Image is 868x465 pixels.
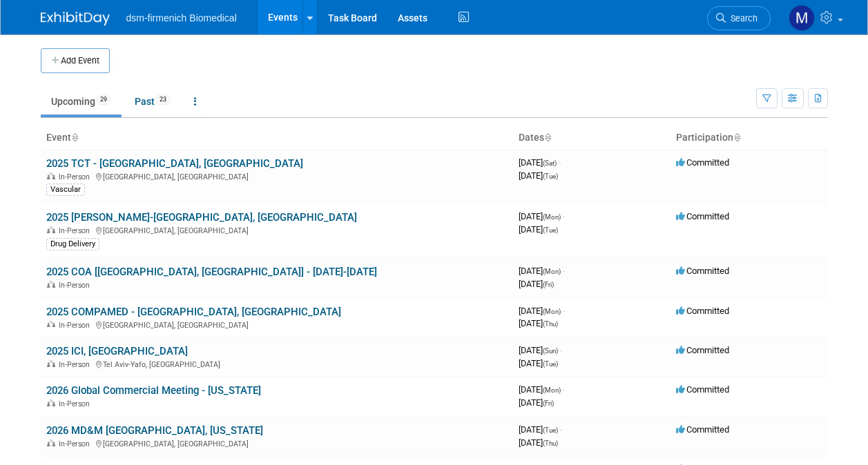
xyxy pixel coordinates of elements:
div: [GEOGRAPHIC_DATA], [GEOGRAPHIC_DATA] [46,224,508,235]
span: In-Person [59,360,94,369]
span: [DATE] [519,397,554,408]
span: (Sun) [543,347,558,355]
span: [DATE] [519,157,561,168]
span: [DATE] [519,437,558,448]
th: Dates [513,126,671,150]
span: - [563,384,565,395]
span: Search [726,13,758,23]
div: Drug Delivery [46,238,99,250]
span: Committed [676,424,729,435]
span: (Mon) [543,213,561,221]
div: [GEOGRAPHIC_DATA], [GEOGRAPHIC_DATA] [46,437,508,448]
span: dsm-firmenich Biomedical [126,12,237,23]
span: - [563,266,565,276]
span: - [563,211,565,221]
span: In-Person [59,226,94,235]
span: [DATE] [519,170,558,181]
img: Melanie Davison [789,5,815,31]
span: [DATE] [519,345,562,355]
a: Sort by Start Date [544,132,551,143]
span: 23 [155,95,171,105]
a: Upcoming29 [41,88,122,115]
a: 2025 TCT - [GEOGRAPHIC_DATA], [GEOGRAPHIC_DATA] [46,157,303,170]
span: (Mon) [543,308,561,315]
span: In-Person [59,321,94,330]
img: In-Person Event [47,360,55,367]
span: [DATE] [519,424,562,435]
span: (Tue) [543,226,558,234]
span: (Tue) [543,172,558,180]
span: (Sat) [543,159,557,167]
span: (Thu) [543,320,558,328]
span: In-Person [59,281,94,290]
span: In-Person [59,172,94,181]
span: [DATE] [519,224,558,235]
a: 2026 Global Commercial Meeting - [US_STATE] [46,384,261,397]
img: In-Person Event [47,321,55,328]
a: 2025 COA [[GEOGRAPHIC_DATA], [GEOGRAPHIC_DATA]] - [DATE]-[DATE] [46,266,377,278]
a: 2025 ICI, [GEOGRAPHIC_DATA] [46,345,188,357]
div: Vascular [46,184,85,196]
span: (Tue) [543,426,558,434]
img: In-Person Event [47,226,55,233]
th: Event [41,126,513,150]
span: - [560,424,562,435]
a: Past23 [124,88,181,115]
span: [DATE] [519,358,558,368]
span: - [560,345,562,355]
span: In-Person [59,399,94,408]
span: [DATE] [519,211,565,221]
span: Committed [676,306,729,316]
th: Participation [671,126,828,150]
span: (Fri) [543,281,554,288]
span: 29 [96,95,111,105]
span: [DATE] [519,279,554,289]
span: (Mon) [543,268,561,275]
span: [DATE] [519,306,565,316]
span: - [563,306,565,316]
span: In-Person [59,439,94,448]
img: In-Person Event [47,172,55,179]
div: [GEOGRAPHIC_DATA], [GEOGRAPHIC_DATA] [46,319,508,330]
span: (Mon) [543,386,561,394]
span: Committed [676,384,729,395]
a: 2025 COMPAMED - [GEOGRAPHIC_DATA], [GEOGRAPHIC_DATA] [46,306,341,318]
span: [DATE] [519,266,565,276]
a: Search [707,6,771,30]
span: Committed [676,157,729,168]
img: ExhibitDay [41,12,110,26]
img: In-Person Event [47,399,55,406]
a: Sort by Participation Type [733,132,740,143]
a: 2025 [PERSON_NAME]-[GEOGRAPHIC_DATA], [GEOGRAPHIC_DATA] [46,211,357,224]
div: Tel Aviv-Yafo, [GEOGRAPHIC_DATA] [46,358,508,369]
span: - [559,157,561,168]
span: (Thu) [543,439,558,447]
span: Committed [676,345,729,355]
a: 2026 MD&M [GEOGRAPHIC_DATA], [US_STATE] [46,424,263,437]
a: Sort by Event Name [71,132,78,143]
img: In-Person Event [47,439,55,446]
span: Committed [676,266,729,276]
span: [DATE] [519,384,565,395]
img: In-Person Event [47,281,55,288]
button: Add Event [41,48,110,73]
span: (Tue) [543,360,558,368]
span: [DATE] [519,318,558,328]
div: [GEOGRAPHIC_DATA], [GEOGRAPHIC_DATA] [46,170,508,181]
span: (Fri) [543,399,554,407]
span: Committed [676,211,729,221]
